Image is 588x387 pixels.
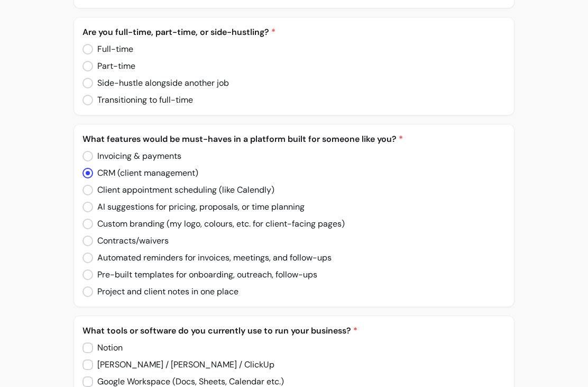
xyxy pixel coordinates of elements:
p: Are you full-time, part-time, or side-hustling? [82,26,506,39]
input: Part-time [82,56,144,77]
input: Side-hustle alongside another job [82,73,238,94]
input: Notion [82,337,132,358]
input: Client appointment scheduling (like Calendly) [82,179,284,201]
input: Full-time [82,39,141,60]
input: AI suggestions for pricing, proposals, or time planning [82,196,314,218]
p: What tools or software do you currently use to run your business? [82,325,506,337]
input: Pre-built templates for onboarding, outreach, follow-ups [82,264,327,285]
input: Custom branding (my logo, colours, etc. for client-facing pages) [82,213,355,235]
input: Trello / Asana / ClickUp [82,354,196,375]
input: Contracts/waivers [82,230,178,251]
input: Invoicing & payments [82,146,190,167]
input: Automated reminders for invoices, meetings, and follow-ups [82,247,342,268]
input: Project and client notes in one place [82,281,249,302]
p: What features would be must-haves in a platform built for someone like you? [82,133,506,146]
input: CRM (client management) [82,163,208,184]
input: Transitioning to full-time [82,89,202,111]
